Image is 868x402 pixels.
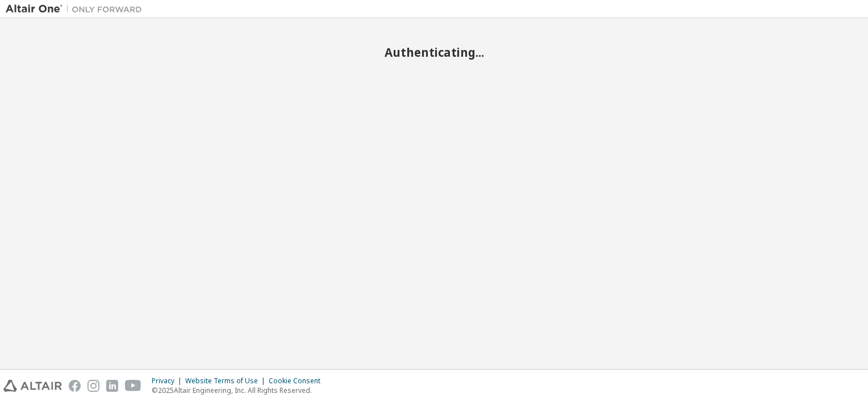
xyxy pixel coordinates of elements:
[269,376,327,386] div: Cookie Consent
[125,380,141,392] img: youtube.svg
[152,376,185,386] div: Privacy
[106,380,118,392] img: linkedin.svg
[152,386,327,395] p: © 2025 Altair Engineering, Inc. All Rights Reserved.
[185,376,269,386] div: Website Terms of Use
[69,380,81,392] img: facebook.svg
[3,380,62,392] img: altair_logo.svg
[87,380,99,392] img: instagram.svg
[6,3,148,15] img: Altair One
[6,45,862,60] h2: Authenticating...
